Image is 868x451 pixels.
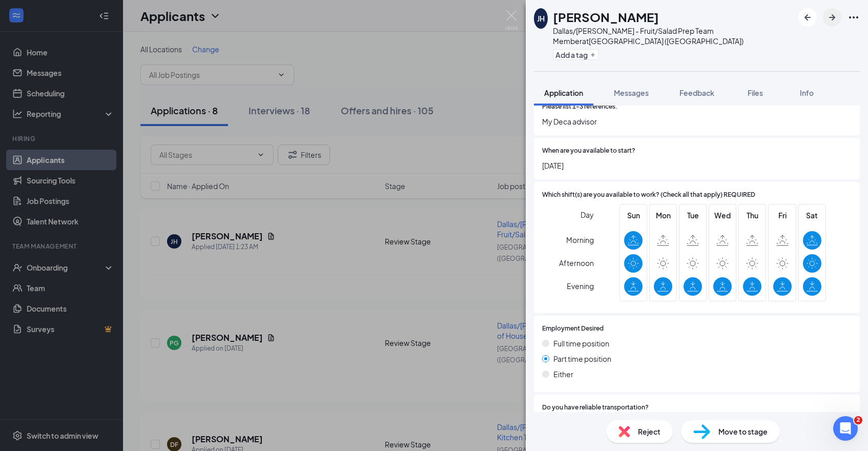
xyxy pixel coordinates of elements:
span: Tue [684,210,702,221]
div: JH [537,13,545,24]
span: Wed [713,210,732,221]
div: Dallas/[PERSON_NAME] - Fruit/Salad Prep Team Member at [GEOGRAPHIC_DATA] ([GEOGRAPHIC_DATA]) [553,26,793,46]
span: Please list 1-3 references. [542,102,617,112]
span: Application [544,88,583,97]
span: Employment Desired [542,324,604,334]
iframe: Intercom live chat [833,416,858,441]
svg: Plus [590,52,596,58]
span: Sat [803,210,821,221]
span: 2 [854,416,862,424]
svg: ArrowRight [826,11,838,24]
button: ArrowLeftNew [798,8,817,27]
span: Info [800,88,814,97]
span: Full time position [553,338,609,349]
span: Sun [624,210,643,221]
svg: ArrowLeftNew [801,11,814,24]
span: Move to stage [718,426,768,437]
span: Part time position [553,353,611,364]
svg: Ellipses [848,11,860,24]
span: Which shift(s) are you available to work? (Check all that apply) REQUIRED [542,190,755,200]
span: Files [748,88,763,97]
span: Evening [567,277,594,295]
span: When are you available to start? [542,146,635,156]
span: Feedback [679,88,714,97]
button: ArrowRight [823,8,841,27]
span: Afternoon [559,254,594,272]
span: Morning [566,231,594,249]
span: Reject [638,426,660,437]
button: PlusAdd a tag [553,49,598,60]
span: Messages [614,88,649,97]
span: My Deca advisor [542,116,852,127]
span: [DATE] [542,160,852,171]
span: Either [553,368,573,380]
span: Mon [654,210,672,221]
span: Day [581,209,594,220]
span: Do you have reliable transportation? [542,403,649,413]
span: Fri [773,210,792,221]
h1: [PERSON_NAME] [553,8,659,26]
span: Thu [743,210,761,221]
